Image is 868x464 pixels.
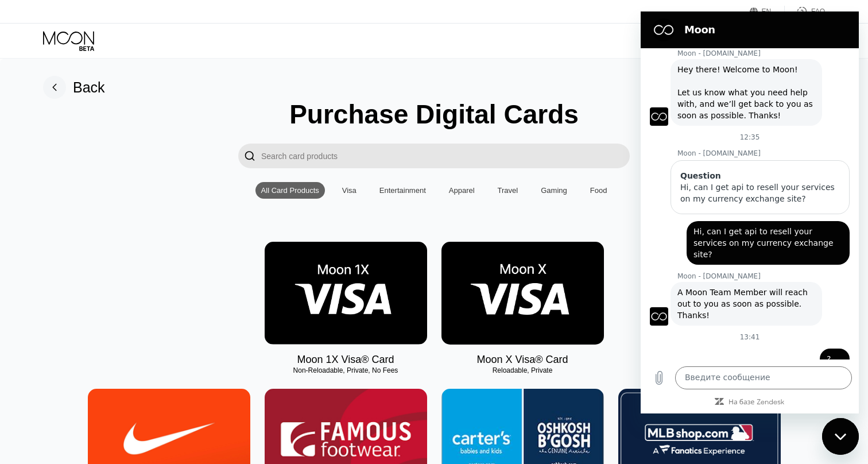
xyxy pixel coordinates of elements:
[811,7,825,16] div: FAQ
[255,182,325,199] div: All Card Products
[822,418,859,455] iframe: Кнопка, открывающая окно обмена сообщениями; идет разговор
[297,354,394,366] div: Moon 1X Visa® Card
[476,354,568,366] div: Moon X Visa® Card
[73,79,105,96] div: Back
[641,11,859,413] iframe: Окно обмена сообщениями
[584,182,613,199] div: Food
[261,186,319,195] div: All Card Products
[379,186,426,195] div: Entertainment
[492,182,524,199] div: Travel
[449,186,475,195] div: Apparel
[443,182,480,199] div: Apparel
[238,144,261,168] div: 
[785,6,825,17] div: FAQ
[762,7,772,16] div: EN
[244,149,255,163] div: 
[750,6,785,17] div: EN
[342,186,356,195] div: Visa
[590,186,607,195] div: Food
[498,186,518,195] div: Travel
[336,182,362,199] div: Visa
[441,366,604,374] div: Reloadable, Private
[261,144,630,168] input: Search card products
[535,182,573,199] div: Gaming
[374,182,432,199] div: Entertainment
[43,76,105,99] div: Back
[541,186,567,195] div: Gaming
[289,99,579,130] div: Purchase Digital Cards
[265,366,427,374] div: Non-Reloadable, Private, No Fees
